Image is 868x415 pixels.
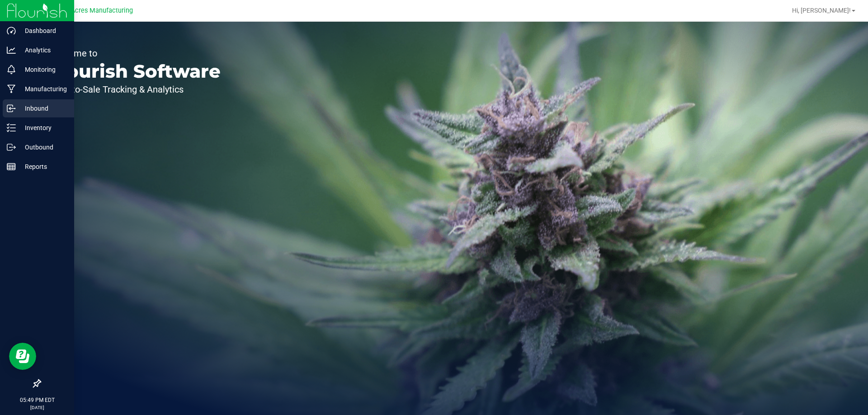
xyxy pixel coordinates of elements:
[16,84,70,94] p: Manufacturing
[7,162,16,171] inline-svg: Reports
[16,64,70,75] p: Monitoring
[16,45,70,56] p: Analytics
[7,65,16,74] inline-svg: Monitoring
[16,25,70,36] p: Dashboard
[16,122,70,133] p: Inventory
[7,84,16,93] inline-svg: Manufacturing
[49,85,221,94] p: Seed-to-Sale Tracking & Analytics
[7,143,16,152] inline-svg: Outbound
[4,404,70,411] p: [DATE]
[7,46,16,55] inline-svg: Analytics
[49,62,221,80] p: Flourish Software
[4,396,70,404] p: 05:49 PM EDT
[16,161,70,172] p: Reports
[7,123,16,132] inline-svg: Inventory
[9,343,36,370] iframe: Resource center
[7,26,16,35] inline-svg: Dashboard
[16,142,70,153] p: Outbound
[792,7,851,14] span: Hi, [PERSON_NAME]!
[16,103,70,114] p: Inbound
[52,7,133,14] span: Green Acres Manufacturing
[7,104,16,113] inline-svg: Inbound
[49,49,221,58] p: Welcome to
